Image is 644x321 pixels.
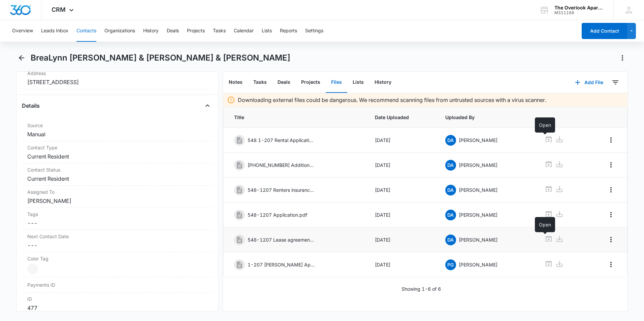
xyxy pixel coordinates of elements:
p: Downloading external files could be dangerous. We recommend scanning files from untrusted sources... [238,96,546,104]
span: DA [445,210,456,220]
dd: --- [27,241,207,249]
dd: [STREET_ADDRESS] [27,78,207,86]
p: [PERSON_NAME] [459,211,497,218]
p: Showing 1-6 of 6 [401,285,441,292]
button: Notes [223,72,248,93]
div: Contact StatusCurrent Resident [22,164,213,186]
td: [DATE] [367,203,437,227]
p: [PERSON_NAME] [459,236,497,243]
label: Source [27,122,207,129]
button: Deals [167,20,179,42]
div: account id [554,10,604,15]
button: History [369,72,397,93]
button: Leads Inbox [41,20,68,42]
dd: Manual [27,130,207,138]
dt: ID [27,295,207,302]
dd: 477 [27,304,207,312]
button: Deals [272,72,296,93]
p: 548-1207 Application.pdf [248,211,307,218]
p: [PERSON_NAME] [459,137,497,144]
button: History [143,20,159,42]
td: [DATE] [367,227,437,252]
label: Contact Status [27,166,207,173]
button: Contacts [76,20,96,42]
div: Open [535,217,555,232]
dd: Current Resident [27,152,207,160]
div: account name [554,5,604,10]
span: CRM [52,6,66,13]
button: Projects [296,72,326,93]
div: Color Tag [22,252,213,277]
td: [DATE] [367,178,437,203]
p: 1-207 [PERSON_NAME] Application [248,261,315,268]
p: [PERSON_NAME] [459,261,497,268]
button: Tasks [213,20,226,42]
label: Assigned To [27,188,207,195]
div: Next Contact Date--- [22,230,213,252]
p: [PERSON_NAME] [459,186,497,193]
dd: [PERSON_NAME] [27,197,207,205]
p: 548-1207 Renters insurance.pdf [248,186,315,193]
td: [DATE] [367,252,437,277]
span: DA [445,235,456,245]
button: Tasks [248,72,272,93]
p: [PHONE_NUMBER] Additional Addendums.pdf [248,162,315,169]
button: Reports [280,20,297,42]
span: Date Uploaded [375,114,429,121]
div: Address[STREET_ADDRESS] [22,67,213,89]
label: Contact Type [27,144,207,151]
div: Contact TypeCurrent Resident [22,141,213,164]
button: Overview [12,20,33,42]
button: Back [16,52,27,63]
label: Color Tag [27,255,207,262]
dd: --- [27,219,207,227]
label: Tags [27,211,207,218]
p: 548-1207 Lease agreement.pdf [248,236,315,243]
button: Settings [305,20,323,42]
div: Tags--- [22,208,213,230]
button: Overflow Menu [606,234,616,245]
button: Close [202,100,213,111]
div: Assigned To[PERSON_NAME] [22,186,213,208]
span: Title [234,114,359,121]
button: Lists [347,72,369,93]
h4: Details [22,102,40,110]
td: [DATE] [367,153,437,178]
span: PG [445,259,456,270]
button: Overflow Menu [606,159,616,170]
div: ID477 [22,293,213,315]
div: SourceManual [22,119,213,141]
dt: Payments ID [27,281,72,288]
button: Projects [187,20,205,42]
button: Lists [262,20,272,42]
span: Uploaded By [445,114,529,121]
button: Overflow Menu [606,184,616,195]
div: Payments ID [22,277,213,293]
p: [PERSON_NAME] [459,162,497,169]
div: Open [535,117,555,133]
label: Next Contact Date [27,233,207,240]
button: Calendar [234,20,254,42]
button: Overflow Menu [606,135,616,145]
td: [DATE] [367,128,437,153]
button: Overflow Menu [606,209,616,220]
button: Files [326,72,347,93]
dd: Current Resident [27,175,207,183]
span: DA [445,185,456,195]
h1: BreaLynn [PERSON_NAME] & [PERSON_NAME] & [PERSON_NAME] [31,53,290,63]
button: Add File [568,74,610,91]
span: DA [445,135,456,146]
p: 548 1-207 Rental Applications.pdf [248,137,315,144]
button: Filters [610,77,621,88]
button: Overflow Menu [606,259,616,270]
label: Address [27,70,207,77]
button: Organizations [104,20,135,42]
span: DA [445,160,456,171]
button: Actions [617,52,628,63]
button: Add Contact [582,23,627,39]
